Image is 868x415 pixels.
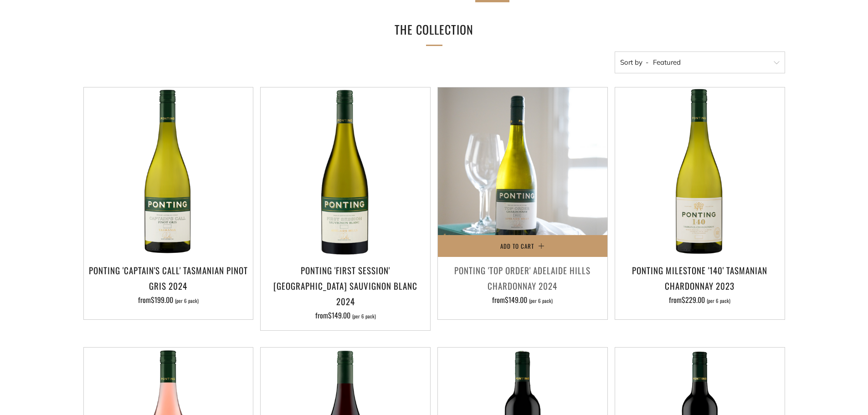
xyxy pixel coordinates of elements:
[265,262,426,309] h3: Ponting 'First Session' [GEOGRAPHIC_DATA] Sauvignon Blanc 2024
[84,262,253,308] a: Ponting 'Captain's Call' Tasmanian Pinot Gris 2024 from$199.00 (per 6 pack)
[151,294,173,305] span: $199.00
[315,310,376,321] span: from
[438,262,607,308] a: Ponting 'Top Order' Adelaide Hills Chardonnay 2024 from$149.00 (per 6 pack)
[620,262,780,293] h3: Ponting Milestone '140' Tasmanian Chardonnay 2023
[352,314,376,319] span: (per 6 pack)
[138,294,199,305] span: from
[298,19,571,41] h1: The Collection
[505,294,527,305] span: $149.00
[328,310,350,321] span: $149.00
[492,294,553,305] span: from
[529,298,553,303] span: (per 6 pack)
[707,298,730,303] span: (per 6 pack)
[442,262,603,293] h3: Ponting 'Top Order' Adelaide Hills Chardonnay 2024
[682,294,705,305] span: $229.00
[615,262,785,308] a: Ponting Milestone '140' Tasmanian Chardonnay 2023 from$229.00 (per 6 pack)
[88,262,249,293] h3: Ponting 'Captain's Call' Tasmanian Pinot Gris 2024
[438,235,607,257] button: Add to Cart
[261,262,430,319] a: Ponting 'First Session' [GEOGRAPHIC_DATA] Sauvignon Blanc 2024 from$149.00 (per 6 pack)
[175,298,199,303] span: (per 6 pack)
[669,294,730,305] span: from
[500,241,534,251] span: Add to Cart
